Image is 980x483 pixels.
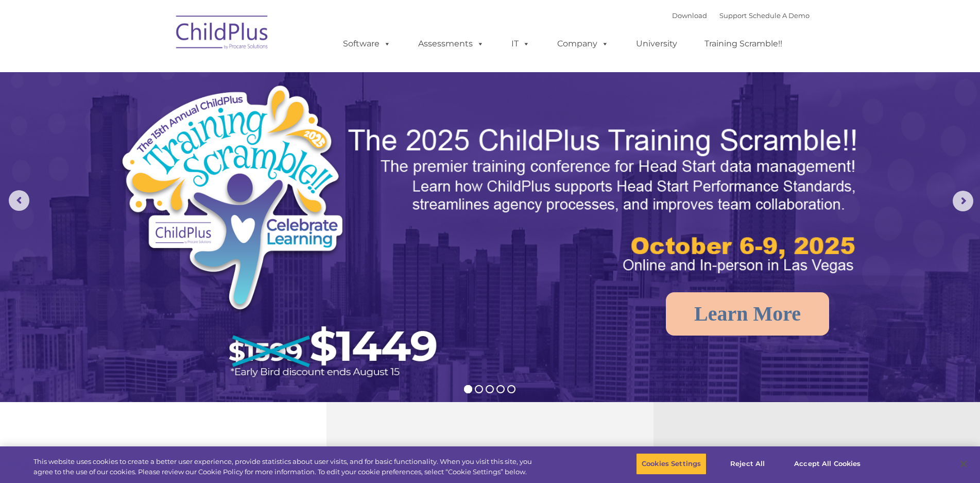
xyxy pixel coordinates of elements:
[171,8,274,60] img: ChildPlus by Procare Solutions
[33,457,539,477] div: This website uses cookies to create a better user experience, provide statistics about user visit...
[749,11,810,20] a: Schedule A Demo
[143,110,187,118] span: Phone number
[408,34,494,54] a: Assessments
[636,453,707,475] button: Cookies Settings
[547,34,619,54] a: Company
[715,453,780,475] button: Reject All
[143,68,175,76] span: Last name
[501,34,540,54] a: IT
[952,453,975,475] button: Close
[626,34,687,54] a: University
[672,11,810,20] font: |
[672,11,707,20] a: Download
[788,453,866,475] button: Accept All Cookies
[333,34,401,54] a: Software
[694,34,793,54] a: Training Scramble!!
[719,11,747,20] a: Support
[666,292,829,336] a: Learn More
